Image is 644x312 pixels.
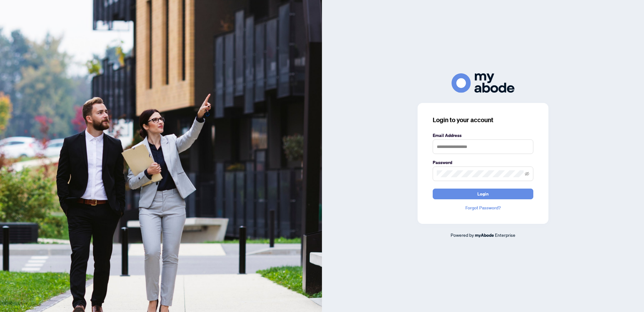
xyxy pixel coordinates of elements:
[433,159,533,166] label: Password
[525,172,529,176] span: eye-invisible
[475,232,494,239] a: myAbode
[433,116,533,124] h3: Login to your account
[495,232,515,238] span: Enterprise
[477,189,489,199] span: Login
[433,189,533,199] button: Login
[452,73,514,93] img: ma-logo
[433,204,533,211] a: Forgot Password?
[433,132,533,139] label: Email Address
[451,232,474,238] span: Powered by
